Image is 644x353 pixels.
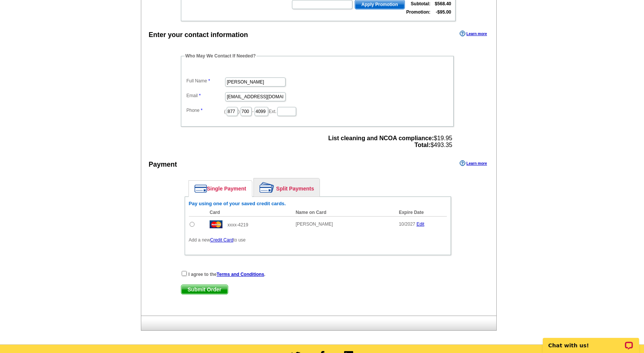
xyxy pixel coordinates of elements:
[189,201,447,207] h6: Pay using one of your saved credit cards.
[189,237,447,243] p: Add a new to use
[254,178,320,197] a: Split Payments
[395,209,447,217] th: Expire Date
[296,221,333,227] span: [PERSON_NAME]
[210,220,222,228] img: mast.gif
[411,1,431,6] strong: Subtotal:
[187,107,224,114] label: Phone
[460,31,487,37] a: Learn more
[149,159,177,170] div: Payment
[189,181,252,197] a: Single Payment
[292,209,395,217] th: Name on Card
[435,1,451,6] strong: $568.40
[185,105,450,117] dd: ( ) - Ext.
[399,221,415,227] span: 10/2027
[210,237,233,243] a: Credit Card
[187,92,224,99] label: Email
[414,142,430,148] strong: Total:
[188,272,266,277] strong: I agree to the .
[195,184,207,193] img: single-payment.png
[259,182,274,193] img: split-payment.png
[406,9,431,15] strong: Promotion:
[538,329,644,353] iframe: LiveChat chat widget
[206,209,292,217] th: Card
[227,222,248,228] span: xxxx-4219
[185,53,256,59] legend: Who May We Contact If Needed?
[460,160,487,166] a: Learn more
[187,77,224,84] label: Full Name
[181,285,228,294] span: Submit Order
[436,9,451,15] strong: -$95.00
[417,221,425,227] a: Edit
[217,272,264,277] a: Terms and Conditions
[149,30,248,40] div: Enter your contact information
[328,135,434,141] strong: List cleaning and NCOA compliance:
[328,135,452,149] span: $19.95 $493.35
